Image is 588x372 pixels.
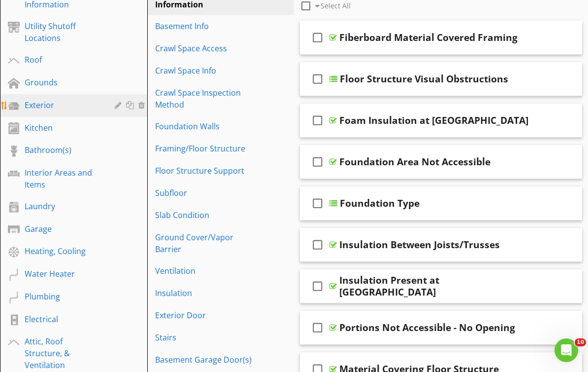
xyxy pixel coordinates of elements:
[339,32,518,43] div: Fiberboard Material Covered Framing
[25,20,100,44] div: Utility Shutoff Locations
[340,73,508,85] div: Floor Structure Visual Obstructions
[310,191,326,215] i: check_box_outline_blank
[321,1,351,10] span: Select All
[310,316,326,339] i: check_box_outline_blank
[25,54,100,66] div: Roof
[25,122,100,134] div: Kitchen
[25,335,100,371] div: Attic, Roof Structure, & Ventilation
[155,120,253,132] div: Foundation Walls
[25,268,100,280] div: Water Heater
[155,42,253,54] div: Crawl Space Access
[155,20,253,32] div: Basement Info
[340,197,420,209] div: Foundation Type
[555,338,578,362] iframe: Intercom live chat
[155,143,253,154] div: Framing/Floor Structure
[155,87,253,111] div: Crawl Space Inspection Method
[339,114,528,126] div: Foam Insulation at [GEOGRAPHIC_DATA]
[310,26,326,49] i: check_box_outline_blank
[155,187,253,199] div: Subfloor
[155,309,253,321] div: Exterior Door
[339,322,515,334] div: Portions Not Accessible - No Opening
[25,223,100,235] div: Garage
[155,332,253,343] div: Stairs
[339,274,536,298] div: Insulation Present at [GEOGRAPHIC_DATA]
[25,313,100,325] div: Electrical
[339,239,500,251] div: Insulation Between Joists/Trusses
[25,291,100,302] div: Plumbing
[155,65,253,76] div: Crawl Space Info
[25,200,100,212] div: Laundry
[310,274,326,298] i: check_box_outline_blank
[155,265,253,277] div: Ventilation
[25,76,100,88] div: Grounds
[25,99,100,111] div: Exterior
[155,165,253,177] div: Floor Structure Support
[310,233,326,257] i: check_box_outline_blank
[155,287,253,299] div: Insulation
[25,167,100,190] div: Interior Areas and Items
[155,354,253,366] div: Basement Garage Door(s)
[310,150,326,174] i: check_box_outline_blank
[339,156,490,168] div: Foundation Area Not Accessible
[310,109,326,132] i: check_box_outline_blank
[155,231,253,255] div: Ground Cover/Vapor Barrier
[25,144,100,156] div: Bathroom(s)
[25,245,100,257] div: Heating, Cooling
[310,67,326,91] i: check_box_outline_blank
[155,209,253,221] div: Slab Condition
[575,338,586,346] span: 10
